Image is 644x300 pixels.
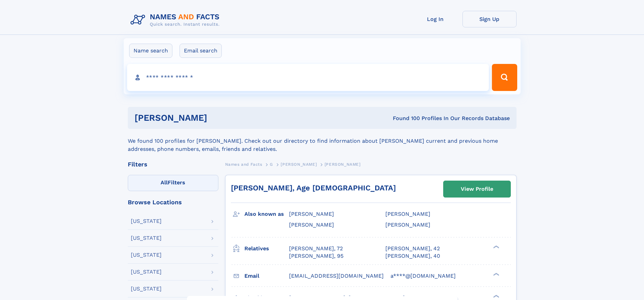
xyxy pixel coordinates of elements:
[385,245,440,252] a: [PERSON_NAME], 42
[492,294,500,298] div: ❯
[129,44,172,58] label: Name search
[270,162,273,167] span: G
[462,11,517,27] a: Sign Up
[244,243,289,254] h3: Relatives
[231,184,396,192] a: [PERSON_NAME], Age [DEMOGRAPHIC_DATA]
[131,286,162,292] div: [US_STATE]
[128,199,218,205] div: Browse Locations
[289,222,334,228] span: [PERSON_NAME]
[289,245,343,252] a: [PERSON_NAME], 72
[492,64,517,91] button: Search Button
[385,252,440,260] a: [PERSON_NAME], 40
[325,162,361,167] span: [PERSON_NAME]
[128,175,218,191] label: Filters
[289,211,334,217] span: [PERSON_NAME]
[161,179,168,186] span: All
[281,160,317,168] a: [PERSON_NAME]
[128,129,517,153] div: We found 100 profiles for [PERSON_NAME]. Check out our directory to find information about [PERSO...
[135,114,300,122] h1: [PERSON_NAME]
[131,218,162,224] div: [US_STATE]
[408,11,462,27] a: Log In
[225,160,262,168] a: Names and Facts
[492,272,500,276] div: ❯
[131,235,162,241] div: [US_STATE]
[244,208,289,220] h3: Also known as
[270,160,273,168] a: G
[444,181,510,197] a: View Profile
[127,64,489,91] input: search input
[281,162,317,167] span: [PERSON_NAME]
[131,269,162,275] div: [US_STATE]
[492,245,500,249] div: ❯
[289,273,384,279] span: [EMAIL_ADDRESS][DOMAIN_NAME]
[131,252,162,258] div: [US_STATE]
[289,252,343,260] a: [PERSON_NAME], 95
[300,115,510,122] div: Found 100 Profiles In Our Records Database
[385,222,430,228] span: [PERSON_NAME]
[461,181,493,197] div: View Profile
[385,211,430,217] span: [PERSON_NAME]
[128,161,218,167] div: Filters
[128,11,225,29] img: Logo Names and Facts
[180,44,222,58] label: Email search
[244,270,289,282] h3: Email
